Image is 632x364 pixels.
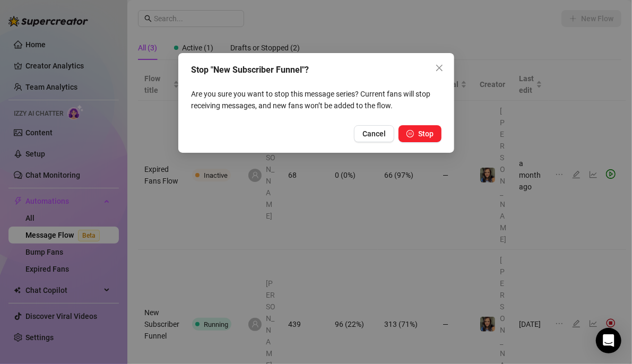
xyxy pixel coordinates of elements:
[431,64,448,72] span: Close
[399,125,441,142] button: Stop
[406,130,414,137] span: pause-circle
[191,88,441,111] p: Are you sure you want to stop this message series? Current fans will stop receiving messages, and...
[191,64,441,76] div: Stop "New Subscriber Funnel"?
[596,328,621,353] div: Open Intercom Messenger
[435,64,444,72] span: close
[431,59,448,76] button: Close
[418,129,434,138] span: Stop
[354,125,394,142] button: Cancel
[362,129,386,138] span: Cancel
